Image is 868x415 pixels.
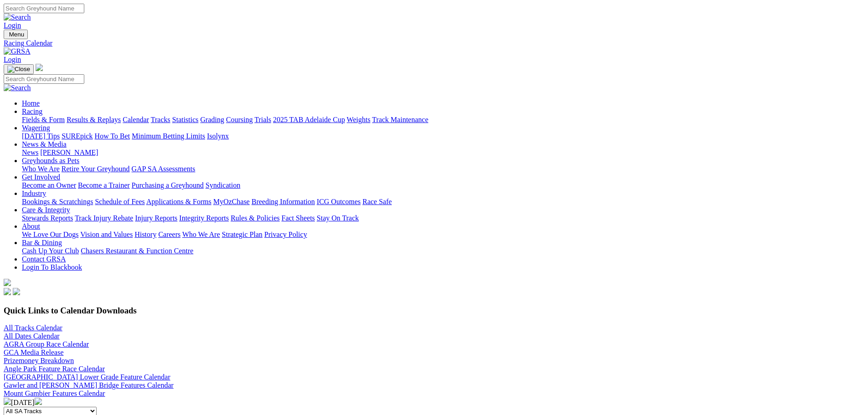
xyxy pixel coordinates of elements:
img: Close [7,66,30,73]
a: Track Injury Rebate [75,214,133,222]
a: Racing [22,108,42,115]
a: Greyhounds as Pets [22,157,79,164]
a: [DATE] Tips [22,132,60,140]
a: MyOzChase [213,198,250,205]
a: Minimum Betting Limits [132,132,205,140]
a: Industry [22,190,46,197]
a: [PERSON_NAME] [40,149,98,156]
a: Calendar [123,116,149,123]
a: Mount Gambier Features Calendar [4,389,105,397]
a: Bar & Dining [22,239,62,246]
a: Syndication [205,181,240,189]
a: Chasers Restaurant & Function Centre [81,247,193,255]
div: News & Media [22,149,864,157]
a: 2025 TAB Adelaide Cup [273,116,345,123]
a: [GEOGRAPHIC_DATA] Lower Grade Feature Calendar [4,373,170,381]
a: Stewards Reports [22,214,73,222]
div: About [22,231,864,239]
a: Login To Blackbook [22,263,82,271]
div: Racing [22,116,864,124]
a: Fields & Form [22,116,65,123]
img: logo-grsa-white.png [36,64,43,71]
img: chevron-right-pager-white.svg [35,398,42,405]
a: Purchasing a Greyhound [132,181,204,189]
a: Who We Are [182,231,220,238]
h3: Quick Links to Calendar Downloads [4,306,864,316]
a: All Dates Calendar [4,332,60,340]
a: Prizemoney Breakdown [4,357,74,364]
a: Strategic Plan [222,231,262,238]
a: Fact Sheets [282,214,315,222]
img: GRSA [4,47,31,56]
a: Rules & Policies [231,214,280,222]
input: Search [4,4,84,13]
a: Contact GRSA [22,255,66,263]
a: Track Maintenance [372,116,428,123]
div: Industry [22,198,864,206]
a: Cash Up Your Club [22,247,79,255]
img: logo-grsa-white.png [4,279,11,286]
a: Schedule of Fees [95,198,144,205]
a: Isolynx [207,132,229,140]
a: Careers [158,231,180,238]
a: Results & Replays [67,116,121,123]
a: ICG Outcomes [317,198,360,205]
a: Gawler and [PERSON_NAME] Bridge Features Calendar [4,381,174,389]
img: Search [4,13,31,21]
a: News [22,149,38,156]
a: History [134,231,156,238]
a: Integrity Reports [179,214,229,222]
a: Weights [347,116,370,123]
a: Racing Calendar [4,39,864,47]
a: GAP SA Assessments [132,165,195,173]
a: Trials [254,116,271,123]
a: Race Safe [362,198,391,205]
a: Login [4,21,21,29]
a: SUREpick [62,132,92,140]
a: Login [4,56,21,63]
a: Bookings & Scratchings [22,198,93,205]
a: Home [22,99,40,107]
a: Stay On Track [317,214,359,222]
div: Get Involved [22,181,864,190]
a: Tracks [151,116,170,123]
a: All Tracks Calendar [4,324,62,332]
a: About [22,222,40,230]
a: Vision and Values [80,231,133,238]
a: Grading [200,116,224,123]
a: Become a Trainer [78,181,130,189]
span: Menu [9,31,24,38]
div: [DATE] [4,398,864,407]
button: Toggle navigation [4,30,28,39]
img: Search [4,84,31,92]
a: Coursing [226,116,253,123]
a: Become an Owner [22,181,76,189]
div: Care & Integrity [22,214,864,222]
img: facebook.svg [4,288,11,295]
a: We Love Our Dogs [22,231,78,238]
div: Bar & Dining [22,247,864,255]
button: Toggle navigation [4,64,34,74]
a: Angle Park Feature Race Calendar [4,365,105,373]
a: Retire Your Greyhound [62,165,130,173]
img: twitter.svg [13,288,20,295]
div: Greyhounds as Pets [22,165,864,173]
a: Privacy Policy [264,231,307,238]
a: GCA Media Release [4,348,64,356]
a: Statistics [172,116,199,123]
a: Care & Integrity [22,206,70,214]
a: How To Bet [95,132,130,140]
div: Wagering [22,132,864,140]
input: Search [4,74,84,84]
a: Applications & Forms [146,198,211,205]
a: Get Involved [22,173,60,181]
a: Breeding Information [252,198,315,205]
a: News & Media [22,140,67,148]
a: Who We Are [22,165,60,173]
a: AGRA Group Race Calendar [4,340,89,348]
a: Wagering [22,124,50,132]
a: Injury Reports [135,214,177,222]
img: chevron-left-pager-white.svg [4,398,11,405]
